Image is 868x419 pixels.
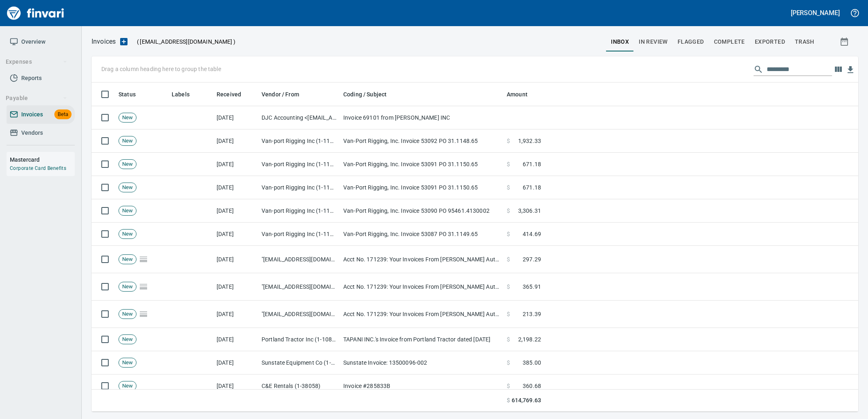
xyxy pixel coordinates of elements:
h6: Mastercard [10,155,75,164]
span: Labels [172,89,200,99]
span: Exported [755,37,785,47]
span: Coding / Subject [343,89,397,99]
td: [DATE] [213,246,258,273]
span: Pages Split [136,283,150,290]
td: [DATE] [213,328,258,351]
span: New [119,359,136,367]
td: "[EMAIL_ADDRESS][DOMAIN_NAME]" <[EMAIL_ADDRESS][DOMAIN_NAME]> [258,246,340,273]
td: [DATE] [213,106,258,129]
span: Vendor / From [262,89,310,99]
p: ( ) [132,38,235,46]
span: Coding / Subject [343,89,387,99]
span: $ [507,230,510,238]
td: Sunstate Invoice: 13500096-002 [340,351,503,374]
span: New [119,137,136,145]
td: Van-Port Rigging, Inc. Invoice 53091 PO 31.1150.65 [340,153,503,176]
span: Beta [54,110,72,119]
td: DJC Accounting <[EMAIL_ADDRESS][DOMAIN_NAME]> [258,106,340,129]
span: Pages Split [136,310,150,317]
td: Van-port Rigging Inc (1-11072) [258,129,340,153]
span: 213.39 [523,310,541,318]
span: $ [507,183,510,192]
span: New [119,184,136,192]
td: Van-Port Rigging, Inc. Invoice 53090 PO 95461.4130002 [340,199,503,223]
p: Invoices [92,37,116,47]
span: Overview [21,37,45,47]
span: New [119,336,136,343]
span: Status [119,89,146,99]
span: 2,198.22 [518,335,541,343]
td: Van-port Rigging Inc (1-11072) [258,199,340,223]
td: TAPANI INC.'s Invoice from Portland Tractor dated [DATE] [340,328,503,351]
td: [DATE] [213,351,258,374]
span: $ [507,160,510,168]
td: Van-Port Rigging, Inc. Invoice 53092 PO 31.1148.65 [340,129,503,153]
span: 297.29 [523,255,541,263]
button: Payable [2,91,71,106]
button: [PERSON_NAME] [789,7,842,19]
a: Overview [7,33,75,51]
td: Invoice #285833B [340,374,503,398]
span: 360.68 [523,382,541,390]
button: Upload an Invoice [116,37,132,47]
span: Flagged [678,37,704,47]
td: [DATE] [213,176,258,199]
img: Finvari [5,3,66,23]
span: $ [507,255,510,263]
span: 365.91 [523,283,541,291]
nav: breadcrumb [92,37,116,47]
span: trash [795,37,814,47]
span: 385.00 [523,359,541,367]
span: $ [507,283,510,291]
span: 614,769.63 [512,396,541,405]
span: New [119,382,136,390]
td: [DATE] [213,273,258,301]
span: inbox [611,37,629,47]
button: Expenses [2,54,71,69]
span: $ [507,207,510,215]
td: "[EMAIL_ADDRESS][DOMAIN_NAME]" <[EMAIL_ADDRESS][DOMAIN_NAME]> [258,273,340,301]
span: 1,932.33 [518,137,541,145]
span: Labels [172,89,190,99]
span: Status [119,89,136,99]
span: Invoices [21,109,43,120]
span: New [119,160,136,168]
td: C&E Rentals (1-38058) [258,374,340,398]
span: $ [507,137,510,145]
span: In Review [639,37,668,47]
span: $ [507,310,510,318]
td: [DATE] [213,153,258,176]
td: Invoice 69101 from [PERSON_NAME] INC [340,106,503,129]
td: Acct No. 171239: Your Invoices From [PERSON_NAME] Automotive Stores Inc. are Attached [340,246,503,273]
span: $ [507,359,510,367]
td: Sunstate Equipment Co (1-30297) [258,351,340,374]
span: 414.69 [523,230,541,238]
a: Reports [7,69,75,87]
a: Corporate Card Benefits [10,165,66,171]
h5: [PERSON_NAME] [791,9,840,17]
a: InvoicesBeta [7,105,75,124]
span: Received [217,89,252,99]
span: New [119,230,136,238]
span: New [119,310,136,318]
span: New [119,114,136,122]
span: 671.18 [523,183,541,192]
span: Amount [507,89,538,99]
span: New [119,283,136,291]
span: Vendors [21,128,43,138]
span: $ [507,396,510,405]
span: Received [217,89,241,99]
span: New [119,256,136,263]
span: Pages Split [136,256,150,262]
td: "[EMAIL_ADDRESS][DOMAIN_NAME]" <[EMAIL_ADDRESS][DOMAIN_NAME]> [258,301,340,328]
td: Van-port Rigging Inc (1-11072) [258,223,340,246]
td: [DATE] [213,199,258,223]
span: $ [507,382,510,390]
td: Acct No. 171239: Your Invoices From [PERSON_NAME] Automotive Stores Inc. are Attached [340,301,503,328]
span: Vendor / From [262,89,299,99]
span: Amount [507,89,528,99]
td: [DATE] [213,223,258,246]
td: Van-Port Rigging, Inc. Invoice 53091 PO 31.1150.65 [340,176,503,199]
span: Reports [21,73,42,83]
